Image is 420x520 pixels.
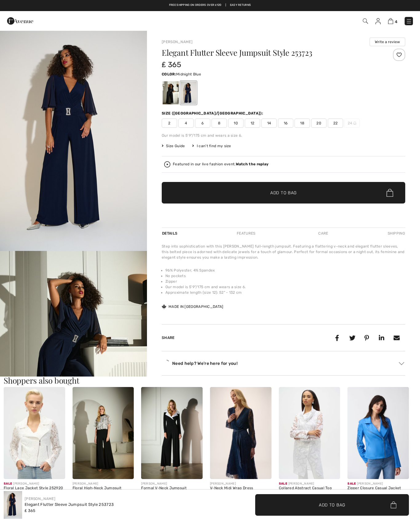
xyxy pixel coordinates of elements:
[162,119,177,128] span: 2
[236,162,269,166] strong: Watch the replay
[395,19,397,24] span: 4
[270,190,297,196] span: Add to Bag
[162,228,179,239] div: Details
[386,189,393,197] img: Bag.svg
[210,387,271,479] img: V-Neck Midi Wrap Dress Style 254721
[192,143,231,149] div: I can't find my size
[141,486,203,495] div: Formal V-Neck Jumpsuit Style 253705
[162,72,176,76] span: Color:
[162,182,405,204] button: Add to Bag
[363,18,368,24] img: Search
[180,81,196,104] div: Midnight Blue
[163,81,179,104] div: Black
[4,377,416,385] h3: Shoppers also bought
[232,228,260,239] div: Features
[245,119,260,128] span: 12
[347,387,409,479] img: Zipper Closure Casual Jacket Style 251936
[25,508,36,513] span: ₤ 365
[278,119,293,128] span: 16
[210,486,271,495] div: V-Neck Midi Wrap Dress Style 254721
[344,119,360,128] span: 24
[164,161,170,167] img: Watch the replay
[73,482,134,486] div: [PERSON_NAME]
[255,494,409,516] button: Add to Bag
[73,486,134,495] div: Floral High-Neck Jumpsuit Style 253733
[25,502,114,508] div: Elegant Flutter Sleeve Jumpsuit Style 253723
[195,119,210,128] span: 6
[165,284,405,290] li: Our model is 5'9"/175 cm and wears a size 6.
[176,72,201,76] span: Midnight Blue
[162,49,365,57] h1: Elegant Flutter Sleeve Jumpsuit Style 253723
[4,482,12,486] span: Sale
[347,482,356,486] span: Sale
[328,119,343,128] span: 22
[406,18,412,24] img: Menu
[169,3,222,7] a: Free shipping on orders over ₤120
[390,502,396,508] img: Bag.svg
[311,119,327,128] span: 20
[178,119,194,128] span: 4
[388,17,397,25] a: 4
[7,15,33,27] img: 1ère Avenue
[279,486,340,495] div: Collared Abstract Casual Top Style 252036
[261,119,277,128] span: 14
[25,497,55,501] a: [PERSON_NAME]
[228,119,244,128] span: 10
[279,387,340,479] img: Collared Abstract Casual Top Style 252036
[7,18,33,23] a: 1ère Avenue
[141,387,203,479] img: Formal V-Neck Jumpsuit Style 253705
[173,162,268,166] div: Featured in our live fashion event.
[353,122,356,125] img: ring-m.svg
[162,336,175,340] span: Share
[162,143,185,149] span: Size Guide
[230,3,251,7] a: Easy Returns
[347,486,409,495] div: Zipper Closure Casual Jacket Style 251936
[375,18,381,24] img: My Info
[162,40,192,44] a: [PERSON_NAME]
[370,38,405,46] button: Write a review
[388,18,393,24] img: Shopping Bag
[4,482,65,486] div: [PERSON_NAME]
[162,244,405,260] div: Step into sophistication with this [PERSON_NAME] full-length jumpsuit. Featuring a flattering v-n...
[225,3,226,7] span: |
[162,359,405,368] div: Need help? We're here for you!
[4,491,22,519] img: Elegant Flutter Sleeve Jumpsuit Style 253723
[313,228,333,239] div: Care
[347,482,409,486] div: [PERSON_NAME]
[279,482,287,486] span: Sale
[165,279,405,284] li: Zipper
[165,273,405,279] li: No pockets
[165,290,405,295] li: Approximate length (size 12): 52" - 132 cm
[319,502,345,508] span: Add to Bag
[212,119,227,128] span: 8
[162,60,181,69] span: ₤ 365
[386,228,405,239] div: Shipping
[279,482,340,486] div: [PERSON_NAME]
[162,304,224,309] div: Made in [GEOGRAPHIC_DATA]
[162,111,264,116] div: Size ([GEOGRAPHIC_DATA]/[GEOGRAPHIC_DATA]):
[4,387,65,479] img: Floral Lace Jacket Style 252920
[4,486,65,490] div: Floral Lace Jacket Style 252920
[162,133,405,138] div: Our model is 5'9"/175 cm and wears a size 6.
[73,387,134,479] img: Floral High-Neck Jumpsuit Style 253733
[165,268,405,273] li: 96% Polyester, 4% Spandex
[141,482,203,486] div: [PERSON_NAME]
[210,482,271,486] div: [PERSON_NAME]
[399,362,404,365] img: Arrow2.svg
[295,119,310,128] span: 18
